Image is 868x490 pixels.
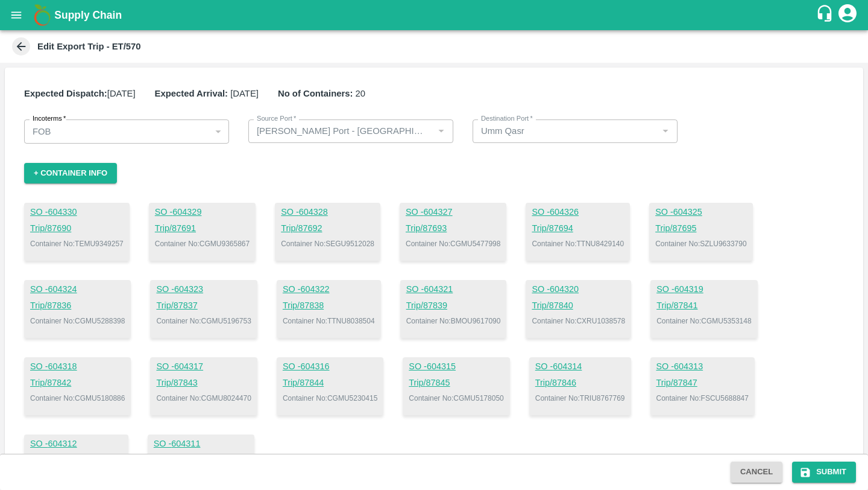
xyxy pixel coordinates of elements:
[406,222,500,235] a: Trip/87693
[816,4,837,26] div: customer-support
[24,163,117,184] button: + Container Info
[283,393,377,404] p: Container No: CGMU5230415
[532,316,625,326] p: Container No: CXRU1038578
[156,299,251,313] a: Trip/87837
[656,393,749,404] p: Container No: FSCU5688847
[792,462,856,483] button: Submit
[406,238,500,249] p: Container No: CGMU5477998
[656,360,749,374] a: SO -604313
[656,377,749,390] a: Trip/87847
[155,206,250,219] a: SO -604329
[532,299,625,313] a: Trip/87840
[283,316,375,326] p: Container No: TTNU8038504
[406,206,500,219] a: SO -604327
[535,393,625,404] p: Container No: TRIU8767769
[30,206,124,219] a: SO -604330
[2,1,30,29] button: open drawer
[257,114,296,124] label: Source Port
[731,462,782,483] button: Cancel
[24,87,136,100] p: [DATE]
[281,238,374,249] p: Container No: SEGU9512028
[30,283,125,296] a: SO -604324
[656,299,751,313] a: Trip/87841
[409,377,503,390] a: Trip/87845
[656,283,751,296] a: SO -604319
[33,114,66,124] label: Incoterms
[476,123,654,139] input: Select Destination port
[481,114,533,124] label: Destination Port
[278,89,353,98] b: No of Containers:
[655,206,746,219] a: SO -604325
[837,2,858,28] div: account of current user
[30,360,125,374] a: SO -604318
[37,42,141,51] b: Edit Export Trip - ET/570
[532,222,624,235] a: Trip/87694
[406,316,501,326] p: Container No: BMOU9617090
[156,316,251,326] p: Container No: CGMU5196753
[156,360,251,374] a: SO -604317
[281,206,374,219] a: SO -604328
[30,238,124,249] p: Container No: TEMU9349257
[283,360,377,374] a: SO -604316
[656,316,751,326] p: Container No: CGMU5353148
[24,89,107,98] b: Expected Dispatch:
[281,222,374,235] a: Trip/87692
[283,283,375,296] a: SO -604322
[535,360,625,374] a: SO -604314
[154,437,248,451] a: SO -604311
[406,299,501,313] a: Trip/87839
[155,238,250,249] p: Container No: CGMU9365867
[155,222,250,235] a: Trip/87691
[155,89,228,98] b: Expected Arrival:
[30,222,124,235] a: Trip/87690
[30,437,122,451] a: SO -604312
[54,9,122,21] b: Supply Chain
[33,125,51,138] p: FOB
[30,393,125,404] p: Container No: CGMU5180886
[54,7,816,24] a: Supply Chain
[535,377,625,390] a: Trip/87846
[409,360,503,374] a: SO -604315
[532,206,624,219] a: SO -604326
[30,316,125,326] p: Container No: CGMU5288398
[156,393,251,404] p: Container No: CGMU8024470
[283,377,377,390] a: Trip/87844
[156,283,251,296] a: SO -604323
[655,238,746,249] p: Container No: SZLU9633790
[30,377,125,390] a: Trip/87842
[156,377,251,390] a: Trip/87843
[532,238,624,249] p: Container No: TTNU8429140
[30,3,54,27] img: logo
[406,283,501,296] a: SO -604321
[655,222,746,235] a: Trip/87695
[532,283,625,296] a: SO -604320
[409,393,503,404] p: Container No: CGMU5178050
[30,299,125,313] a: Trip/87836
[283,299,375,313] a: Trip/87838
[155,87,259,100] p: [DATE]
[252,123,430,139] input: Select Source port
[278,87,365,100] p: 20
